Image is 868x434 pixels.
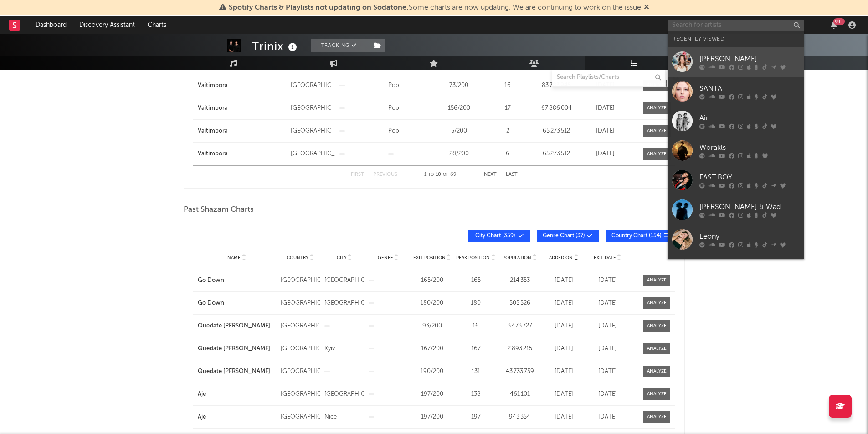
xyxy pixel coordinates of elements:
a: Quedate [PERSON_NAME] [198,322,277,331]
button: City Chart(359) [468,230,530,242]
div: [GEOGRAPHIC_DATA] [291,81,335,90]
a: FAST BOY [668,165,804,195]
span: : Some charts are now updating. We are continuing to work on the issue [229,4,641,11]
div: 190 / 200 [412,367,452,376]
div: Kyiv [324,344,364,353]
div: Trinix [252,39,299,54]
div: [GEOGRAPHIC_DATA] [281,390,320,399]
div: 165 / 200 [412,276,452,285]
div: [PERSON_NAME] [699,53,800,64]
div: [DATE] [544,390,583,399]
button: First [351,172,364,177]
a: Leony [668,225,804,254]
div: Pop [388,104,432,113]
div: Air [699,112,800,123]
div: [GEOGRAPHIC_DATA] [291,149,335,158]
div: 3 473 727 [500,322,539,331]
div: 138 [456,390,495,399]
div: [GEOGRAPHIC_DATA] [281,413,320,422]
div: [DATE] [588,299,627,308]
div: [GEOGRAPHIC_DATA] [324,390,364,399]
a: Vaitimbora [198,104,286,113]
div: 214 353 [500,276,539,285]
span: Dismiss [644,4,649,11]
a: Vaitimbora [198,81,286,90]
span: City [337,255,347,260]
div: [DATE] [588,322,627,331]
div: 131 [456,367,495,376]
input: Search Playlists/Charts [552,68,666,87]
div: Vaitimbora [198,149,286,158]
span: Spotify Charts & Playlists not updating on Sodatone [229,4,406,11]
div: 197 / 200 [412,413,452,422]
div: [DATE] [588,276,627,285]
div: 461 101 [500,390,539,399]
button: Genre Chart(37) [537,230,599,242]
div: [GEOGRAPHIC_DATA] [324,299,364,308]
div: [GEOGRAPHIC_DATA] [281,367,320,376]
a: [PERSON_NAME] & Wad [668,195,804,225]
a: Quedate [PERSON_NAME] [198,367,277,376]
div: 5 / 200 [437,127,481,136]
div: [DATE] [544,276,583,285]
div: 73 / 200 [437,81,481,90]
a: Worakls [668,136,804,165]
div: 83 783 945 [534,81,579,90]
a: Dashboard [29,16,73,34]
span: Population [503,255,531,260]
div: Aje [198,413,277,422]
div: Leony [699,231,800,242]
div: Worakls [699,142,800,153]
div: 67 886 004 [534,104,579,113]
div: Recently Viewed [672,34,800,45]
input: Search for artists [668,20,804,31]
div: [DATE] [588,390,627,399]
div: [DATE] [544,344,583,353]
div: 1 10 69 [416,169,466,180]
span: Added On [549,255,573,260]
button: Previous [373,172,397,177]
a: Vaitimbora [198,127,286,136]
a: Aje [198,390,277,399]
div: 6 [486,149,530,158]
div: [GEOGRAPHIC_DATA] [291,127,335,136]
div: 197 [456,413,495,422]
a: Go Down [198,299,277,308]
div: SANTA [699,83,800,94]
div: [DATE] [544,299,583,308]
div: [DATE] [583,127,627,136]
div: [PERSON_NAME] & Wad [699,201,800,212]
div: [GEOGRAPHIC_DATA] [324,276,364,285]
div: Nice [324,413,364,422]
span: Country Chart ( 154 ) [611,233,662,239]
div: FAST BOY [699,172,800,183]
div: [DATE] [588,413,627,422]
div: 156 / 200 [437,104,481,113]
div: 2 [486,127,530,136]
div: 167 / 200 [412,344,452,353]
button: Last [506,172,518,177]
div: 505 526 [500,299,539,308]
div: 17 [486,104,530,113]
div: Go Down [198,276,277,285]
div: [GEOGRAPHIC_DATA] [281,276,320,285]
a: Charts [141,16,173,34]
div: 180 [456,299,495,308]
div: [DATE] [544,322,583,331]
div: 28 / 200 [437,149,481,158]
div: 43 733 759 [500,367,539,376]
div: [DATE] [583,149,627,158]
span: Country [287,255,308,260]
div: 180 / 200 [412,299,452,308]
span: of [443,173,448,177]
div: [DATE] [588,344,627,353]
span: Exit Date [594,255,616,260]
div: Pop [388,127,432,136]
span: Past Shazam Charts [184,204,254,215]
button: Tracking [311,39,368,52]
div: 167 [456,344,495,353]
